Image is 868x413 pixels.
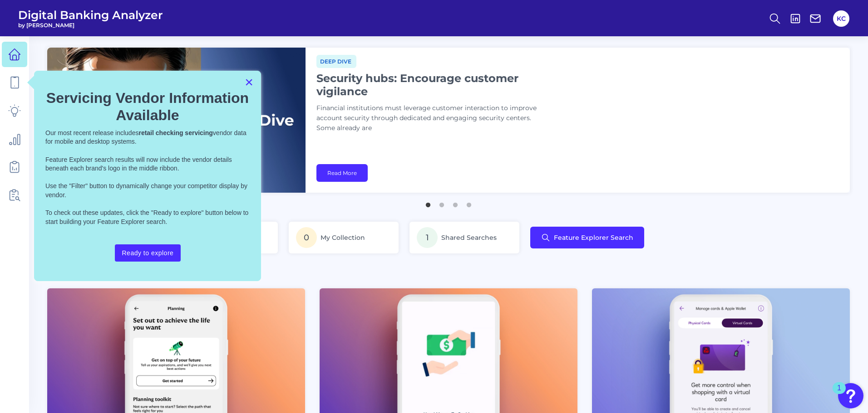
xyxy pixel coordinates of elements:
[18,8,163,22] span: Digital Banking Analyzer
[441,233,497,242] span: Shared Searches
[45,129,138,136] span: Our most recent release includes
[18,22,163,29] span: by [PERSON_NAME]
[838,383,863,408] button: Open Resource Center, 1 new notification
[437,198,446,207] button: 2
[316,164,368,182] a: Read More
[45,155,250,173] p: Feature Explorer search results will now include the vendor details beneath each brand's logo in ...
[837,388,841,400] div: 1
[554,234,633,241] span: Feature Explorer Search
[464,198,473,207] button: 4
[296,227,317,248] span: 0
[47,48,306,193] img: bannerImg
[138,129,212,136] strong: retail checking servicing
[316,103,543,133] p: Financial institutions must leverage customer interaction to improve account security through ded...
[115,244,181,262] button: Ready to explore
[424,198,433,207] button: 1
[45,89,250,124] h2: Servicing Vendor Information Available
[45,209,250,226] p: To check out these updates, click the "Ready to explore" button below to start building your Feat...
[316,55,356,68] span: Deep dive
[417,227,438,248] span: 1
[833,10,849,27] button: KC
[451,198,460,207] button: 3
[321,233,365,242] span: My Collection
[245,75,253,89] button: Close
[45,182,250,199] p: Use the "Filter" button to dynamically change your competitor display by vendor.
[316,72,543,98] h1: Security hubs: Encourage customer vigilance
